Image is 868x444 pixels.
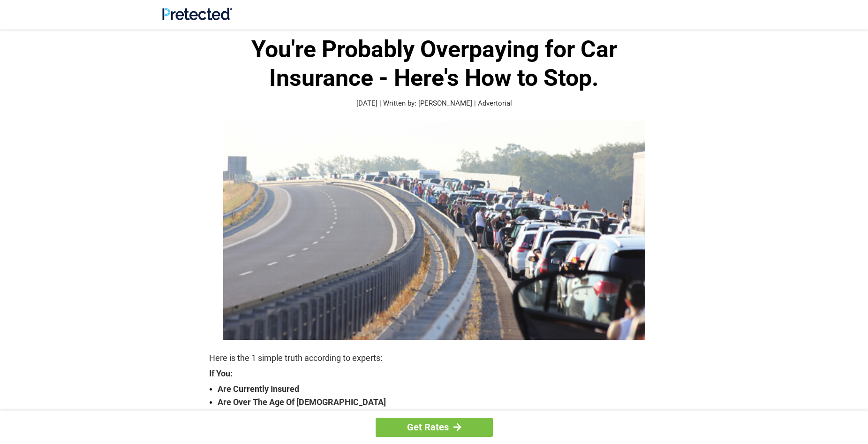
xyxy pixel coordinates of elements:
img: Site Logo [162,8,232,20]
strong: Are Over The Age Of [DEMOGRAPHIC_DATA] [218,396,659,409]
h1: You're Probably Overpaying for Car Insurance - Here's How to Stop. [209,35,659,92]
strong: Are Currently Insured [218,383,659,396]
strong: If You: [209,369,659,378]
a: Site Logo [162,13,232,22]
strong: Drive Less Than 50 Miles Per Day [218,409,659,422]
p: Here is the 1 simple truth according to experts: [209,352,659,365]
a: Get Rates [376,418,493,437]
p: [DATE] | Written by: [PERSON_NAME] | Advertorial [209,98,659,109]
